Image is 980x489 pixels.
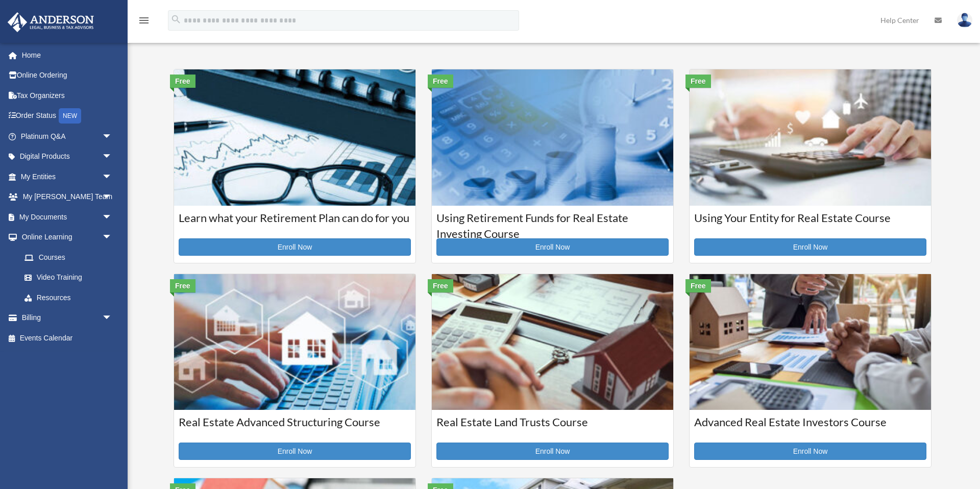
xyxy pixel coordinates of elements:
[179,443,411,460] a: Enroll Now
[694,210,926,236] h3: Using Your Entity for Real Estate Course
[957,13,972,28] img: User Pic
[7,308,128,328] a: Billingarrow_drop_down
[14,267,128,288] a: Video Training
[179,238,411,256] a: Enroll Now
[14,287,128,308] a: Resources
[436,210,669,236] h3: Using Retirement Funds for Real Estate Investing Course
[102,308,122,329] span: arrow_drop_down
[5,12,97,32] img: Anderson Advisors Platinum Portal
[7,166,128,187] a: My Entitiesarrow_drop_down
[428,75,453,88] div: Free
[7,187,128,207] a: My [PERSON_NAME] Teamarrow_drop_down
[102,207,122,228] span: arrow_drop_down
[7,45,128,65] a: Home
[436,414,669,440] h3: Real Estate Land Trusts Course
[179,414,411,440] h3: Real Estate Advanced Structuring Course
[685,279,711,292] div: Free
[7,126,128,146] a: Platinum Q&Aarrow_drop_down
[428,279,453,292] div: Free
[7,146,128,167] a: Digital Productsarrow_drop_down
[694,238,926,256] a: Enroll Now
[102,126,122,147] span: arrow_drop_down
[59,108,81,124] div: NEW
[436,238,669,256] a: Enroll Now
[7,85,128,106] a: Tax Organizers
[138,14,150,27] i: menu
[7,227,128,248] a: Online Learningarrow_drop_down
[7,328,128,348] a: Events Calendar
[14,247,122,267] a: Courses
[7,65,128,86] a: Online Ordering
[685,75,711,88] div: Free
[694,443,926,460] a: Enroll Now
[170,279,195,292] div: Free
[694,414,926,440] h3: Advanced Real Estate Investors Course
[170,75,195,88] div: Free
[102,227,122,248] span: arrow_drop_down
[436,443,669,460] a: Enroll Now
[7,207,128,227] a: My Documentsarrow_drop_down
[179,210,411,236] h3: Learn what your Retirement Plan can do for you
[102,166,122,187] span: arrow_drop_down
[102,187,122,208] span: arrow_drop_down
[7,106,128,127] a: Order StatusNEW
[102,146,122,167] span: arrow_drop_down
[170,14,182,25] i: search
[138,18,150,27] a: menu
